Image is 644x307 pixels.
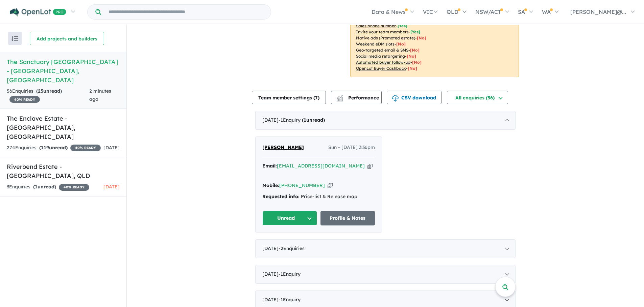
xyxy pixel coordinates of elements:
[7,57,120,85] h5: The Sanctuary [GEOGRAPHIC_DATA] - [GEOGRAPHIC_DATA] , [GEOGRAPHIC_DATA]
[447,91,508,104] button: All enquiries (56)
[315,95,318,101] span: 7
[356,66,406,71] u: OpenLot Buyer Cashback
[412,60,422,65] span: [No]
[410,29,420,34] span: [ Yes ]
[255,239,516,258] div: [DATE]
[392,95,399,102] img: download icon
[11,36,18,41] img: sort.svg
[279,297,301,303] span: - 1 Enquir y
[33,184,56,190] strong: ( unread)
[10,8,66,17] img: Openlot PRO Logo White
[356,35,415,40] u: Native ads (Promoted estate)
[356,41,395,47] u: Weekend eDM slots
[262,193,300,199] strong: Requested info:
[262,182,279,188] strong: Mobile:
[336,97,343,101] img: bar-chart.svg
[262,211,317,225] button: Unread
[262,193,375,201] div: Price-list & Release map
[337,95,379,101] span: Performance
[356,29,409,34] u: Invite your team members
[331,91,382,104] button: Performance
[279,117,325,123] span: - 1 Enquir y
[35,184,38,190] span: 1
[279,245,305,251] span: - 2 Enquir ies
[30,32,104,45] button: Add projects and builders
[328,182,333,189] button: Copy
[279,271,301,277] span: - 1 Enquir y
[277,163,365,169] a: [EMAIL_ADDRESS][DOMAIN_NAME]
[356,54,405,59] u: Social media retargeting
[70,145,101,151] span: 40 % READY
[59,184,89,191] span: 40 % READY
[262,144,304,150] span: [PERSON_NAME]
[262,144,304,152] a: [PERSON_NAME]
[396,41,406,47] span: [No]
[102,5,269,19] input: Try estate name, suburb, builder or developer
[417,35,426,40] span: [No]
[387,91,442,104] button: CSV download
[41,145,49,151] span: 119
[39,145,68,151] strong: ( unread)
[7,87,89,103] div: 56 Enquir ies
[36,88,62,94] strong: ( unread)
[255,111,516,130] div: [DATE]
[7,144,101,152] div: 274 Enquir ies
[38,88,43,94] span: 25
[407,54,416,59] span: [No]
[320,211,375,225] a: Profile & Notes
[279,182,325,188] a: [PHONE_NUMBER]
[356,60,410,65] u: Automated buyer follow-up
[255,265,516,284] div: [DATE]
[408,66,417,71] span: [No]
[337,95,343,99] img: line-chart.svg
[302,117,325,123] strong: ( unread)
[7,183,89,191] div: 3 Enquir ies
[570,8,626,15] span: [PERSON_NAME]@...
[262,163,277,169] strong: Email:
[103,145,120,151] span: [DATE]
[304,117,306,123] span: 1
[410,48,420,53] span: [No]
[356,48,408,53] u: Geo-targeted email & SMS
[328,144,375,152] span: Sun - [DATE] 3:36pm
[398,23,407,28] span: [ Yes ]
[103,184,120,190] span: [DATE]
[7,162,120,180] h5: Riverbend Estate - [GEOGRAPHIC_DATA] , QLD
[7,114,120,141] h5: The Enclave Estate - [GEOGRAPHIC_DATA] , [GEOGRAPHIC_DATA]
[9,96,40,103] span: 40 % READY
[252,91,326,104] button: Team member settings (7)
[367,162,373,170] button: Copy
[356,23,396,28] u: Sales phone number
[89,88,111,102] span: 2 minutes ago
